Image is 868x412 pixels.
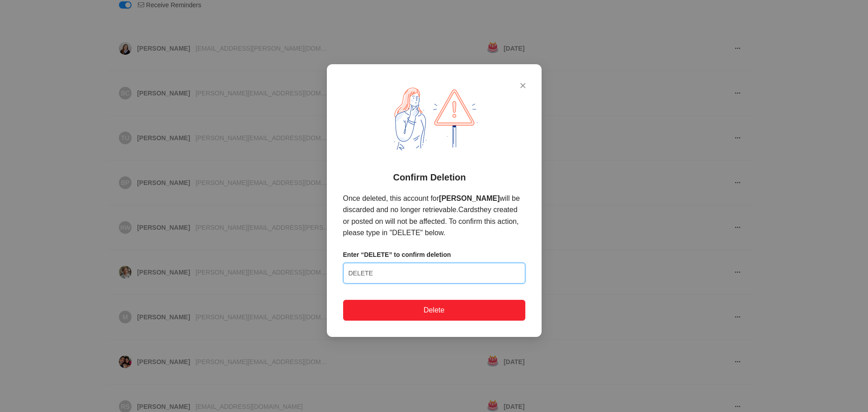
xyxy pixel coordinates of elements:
[343,300,525,321] button: Delete
[343,193,525,238] p: Once deleted, this account for will be discarded and no longer retrievable. Cards they created or...
[343,250,525,260] h4: Enter “DELETE” to confirm deletion
[439,194,500,202] b: [PERSON_NAME]
[343,171,525,188] h2: Confirm Deletion
[520,73,525,99] button: Close
[366,81,502,160] img: Greeted
[343,263,525,284] input: Verification Text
